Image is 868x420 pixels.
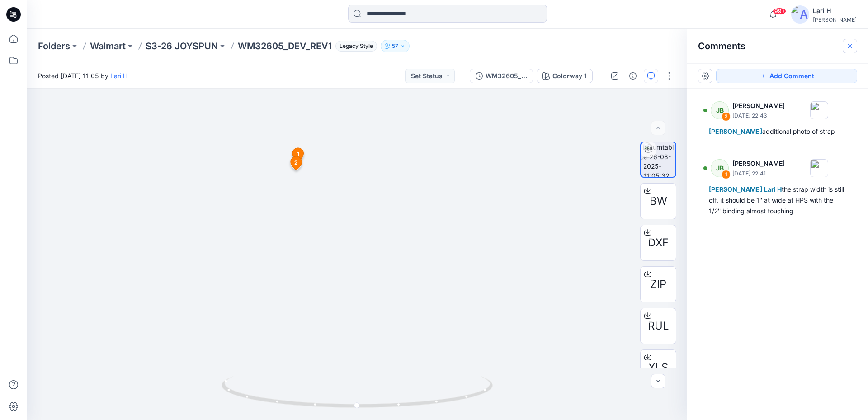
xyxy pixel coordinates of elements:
[732,111,785,120] p: [DATE] 22:43
[537,69,593,83] button: Colorway 1
[38,71,127,80] span: Posted [DATE] 11:05 by
[722,170,731,179] div: 1
[486,71,527,81] div: WM32605_DEV_REV1
[38,40,70,52] a: Folders
[732,158,785,169] p: [PERSON_NAME]
[552,71,587,81] div: Colorway 1
[813,16,857,23] div: [PERSON_NAME]
[773,8,786,15] span: 99+
[722,112,731,121] div: 2
[709,184,846,217] div: the strap width is still off, it should be 1'' at wide at HPS with the 1/2'' binding almost touching
[711,101,729,119] div: JB
[709,126,846,137] div: additional photo of strap
[335,41,377,52] span: Legacy Style
[791,5,809,24] img: avatar
[732,169,785,178] p: [DATE] 22:41
[698,41,745,52] h2: Comments
[146,40,218,52] a: S3-26 JOYSPUN
[709,185,762,193] span: [PERSON_NAME]
[392,41,398,51] p: 57
[381,40,410,52] button: 57
[711,159,729,177] div: JB
[648,318,669,334] span: RUL
[650,193,667,209] span: BW
[716,69,857,83] button: Add Comment
[648,235,669,251] span: DXF
[648,359,668,376] span: XLS
[470,69,533,83] button: WM32605_DEV_REV1
[732,100,785,111] p: [PERSON_NAME]
[90,40,126,52] a: Walmart
[110,72,127,80] a: Lari H
[764,185,782,193] span: Lari H
[813,5,857,16] div: Lari H
[650,276,666,293] span: ZIP
[238,40,332,52] p: WM32605_DEV_REV1
[626,69,640,83] button: Details
[332,40,377,52] button: Legacy Style
[643,142,675,177] img: turntable-26-08-2025-11:05:32
[709,127,762,135] span: [PERSON_NAME]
